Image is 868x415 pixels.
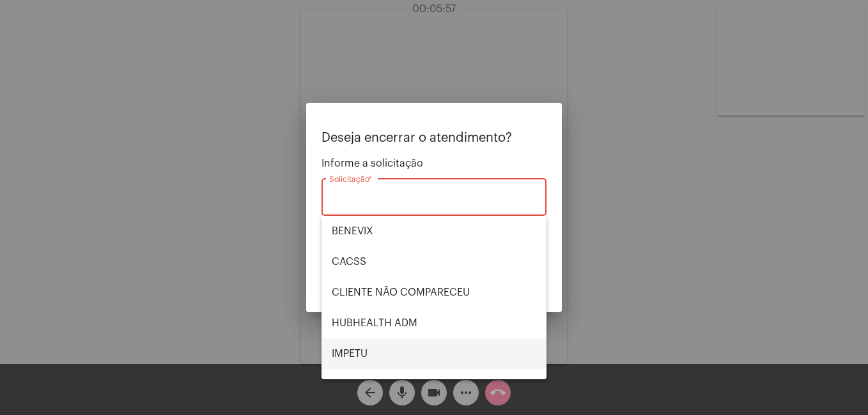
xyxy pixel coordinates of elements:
[332,216,536,246] span: BENEVIX
[322,131,546,145] p: Deseja encerrar o atendimento?
[332,277,536,308] span: CLIENTE NÃO COMPARECEU
[332,369,536,400] span: MAXIMED
[332,308,536,338] span: HUBHEALTH ADM
[332,246,536,277] span: CACSS
[332,338,536,369] span: IMPETU
[322,158,546,169] span: Informe a solicitação
[329,194,539,206] input: Buscar solicitação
